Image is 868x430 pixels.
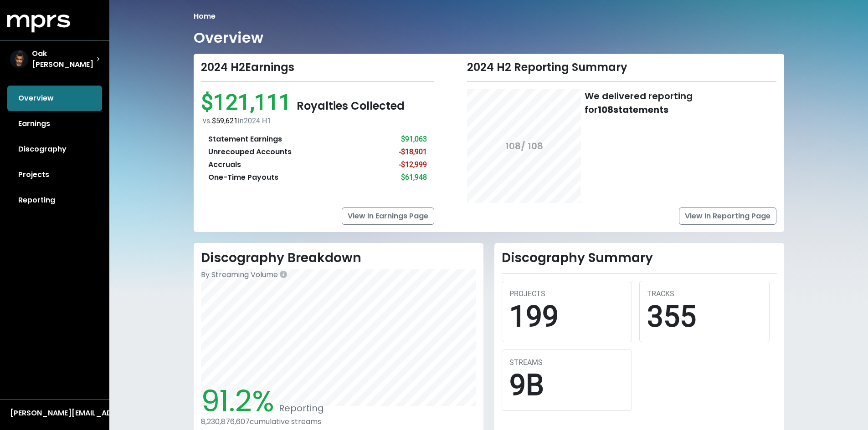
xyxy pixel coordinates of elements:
[401,172,427,183] div: $61,948
[208,172,278,183] div: One-Time Payouts
[194,29,263,46] h1: Overview
[467,61,776,74] div: 2024 H2 Reporting Summary
[297,98,405,113] span: Royalties Collected
[208,134,282,145] div: Statement Earnings
[647,299,762,334] div: 355
[201,381,274,421] span: 91.2%
[7,407,102,419] button: [PERSON_NAME][EMAIL_ADDRESS][PERSON_NAME][DOMAIN_NAME]
[10,50,28,68] img: The selected account / producer
[7,111,102,137] a: Earnings
[401,134,427,145] div: $91,063
[10,408,99,419] div: [PERSON_NAME][EMAIL_ADDRESS][PERSON_NAME][DOMAIN_NAME]
[7,162,102,187] a: Projects
[509,357,624,368] div: STREAMS
[399,147,427,157] div: -$18,901
[274,402,324,415] span: Reporting
[201,250,476,266] h2: Discography Breakdown
[201,61,435,74] div: 2024 H2 Earnings
[194,11,216,22] li: Home
[203,116,435,126] div: vs. in 2024 H1
[32,48,97,70] span: Oak [PERSON_NAME]
[342,207,434,225] a: View In Earnings Page
[201,269,278,280] span: By Streaming Volume
[585,89,776,116] div: We delivered reporting for
[598,103,668,116] b: 108 statements
[7,187,102,213] a: Reporting
[212,116,238,125] span: $59,621
[208,159,241,170] div: Accruals
[502,250,777,266] h2: Discography Summary
[7,137,102,162] a: Discography
[509,299,624,334] div: 199
[208,147,292,157] div: Unrecouped Accounts
[201,89,297,115] span: $121,111
[509,288,624,299] div: PROJECTS
[647,288,762,299] div: TRACKS
[399,159,427,170] div: -$12,999
[194,11,784,22] nav: breadcrumb
[509,368,624,403] div: 9B
[7,18,70,28] a: mprs logo
[679,207,776,225] a: View In Reporting Page
[201,417,476,426] div: 8,230,876,607 cumulative streams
